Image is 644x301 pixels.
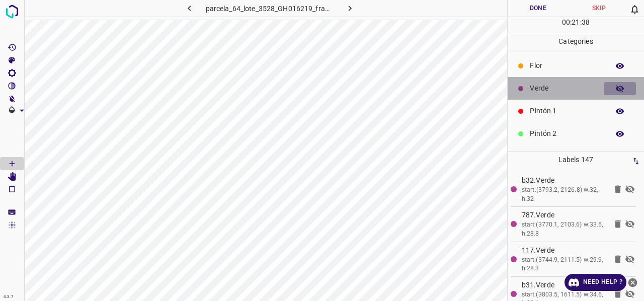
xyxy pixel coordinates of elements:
[522,280,607,290] p: b31.Verde
[508,54,644,77] div: Flor
[522,210,607,220] p: 787.Verde
[508,100,644,122] div: Pintón 1
[522,245,607,256] p: 117.Verde
[508,122,644,145] div: Pintón 2
[530,83,604,94] p: Verde
[530,106,604,116] p: Pintón 1
[206,3,334,17] h6: parcela_64_lote_3528_GH016219_frame_00121_117050.jpg
[522,256,607,273] div: start:(3744.9, 2111.5) w:29.9, h:28.3
[522,186,607,203] div: start:(3793.2, 2126.8) w:32, h:32
[1,293,16,301] div: 4.3.7
[565,274,626,291] a: Need Help ?
[582,17,590,28] p: 38
[522,175,607,186] p: b32.Verde
[562,17,590,33] div: : :
[3,3,21,21] img: logo
[530,128,604,139] p: Pintón 2
[511,152,641,168] p: Labels 147
[626,274,639,291] button: close-help
[508,77,644,100] div: Verde
[508,33,644,50] p: Categories
[508,145,644,168] div: Pintón 3
[530,60,604,71] p: Flor
[572,17,580,28] p: 21
[562,17,570,28] p: 00
[522,220,607,238] div: start:(3770.1, 2103.6) w:33.6, h:28.8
